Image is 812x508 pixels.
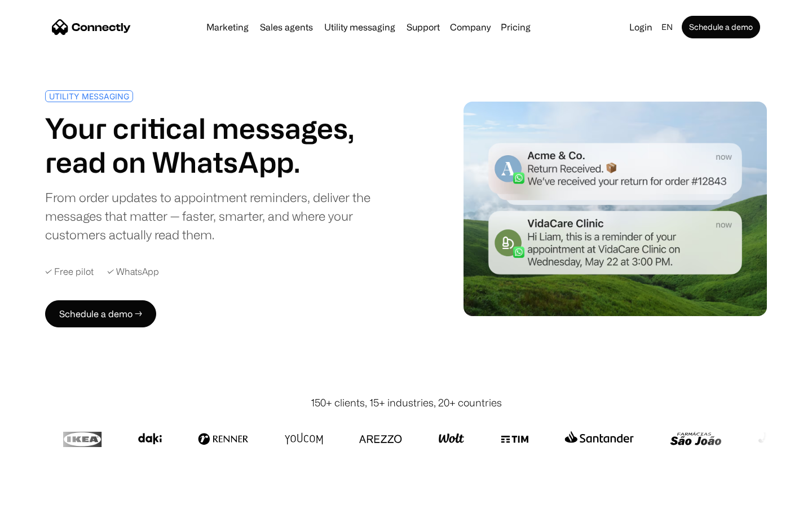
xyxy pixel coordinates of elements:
div: From order updates to appointment reminders, deliver the messages that matter — faster, smarter, ... [45,188,401,244]
a: Schedule a demo [682,16,760,38]
a: Schedule a demo → [45,300,156,327]
a: Support [402,23,444,32]
aside: Language selected: English [11,487,68,504]
div: ✓ WhatsApp [107,266,159,277]
a: Utility messaging [320,23,400,32]
div: Company [450,19,491,35]
div: en [661,19,673,35]
ul: Language list [23,488,68,504]
div: 150+ clients, 15+ industries, 20+ countries [311,395,502,410]
div: ✓ Free pilot [45,266,94,277]
a: Marketing [202,23,253,32]
a: Pricing [496,23,535,32]
a: Sales agents [255,23,317,32]
a: Login [625,19,657,35]
div: UTILITY MESSAGING [49,92,129,100]
h1: Your critical messages, read on WhatsApp. [45,111,401,179]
